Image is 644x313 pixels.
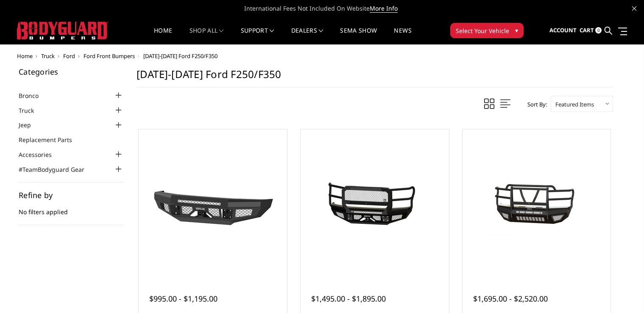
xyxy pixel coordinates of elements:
[137,68,613,87] h1: [DATE]-[DATE] Ford F250/F350
[303,131,447,276] a: 2017-2022 Ford F250-350 - FT Series - Extreme Front Bumper 2017-2022 Ford F250-350 - FT Series - ...
[17,52,33,60] a: Home
[17,22,108,39] img: BODYGUARD BUMPERS
[141,131,285,276] a: 2017-2022 Ford F250-350 - FT Series - Base Front Bumper
[145,165,281,242] img: 2017-2022 Ford F250-350 - FT Series - Base Front Bumper
[19,91,49,100] a: Bronco
[19,165,95,174] a: #TeamBodyguard Gear
[154,28,172,44] a: Home
[456,26,509,35] span: Select Your Vehicle
[241,28,274,44] a: Support
[19,106,45,115] a: Truck
[580,26,594,34] span: Cart
[291,28,323,44] a: Dealers
[595,27,602,34] span: 0
[473,293,548,304] span: $1,695.00 - $2,520.00
[580,19,602,42] a: Cart 0
[370,4,398,13] a: More Info
[515,26,518,35] span: ▾
[549,19,577,42] a: Account
[143,52,217,60] span: [DATE]-[DATE] Ford F250/F350
[19,135,83,144] a: Replacement Parts
[63,52,75,60] a: Ford
[19,68,124,75] h5: Categories
[84,52,135,60] a: Ford Front Bumpers
[523,98,547,111] label: Sort By:
[19,191,124,199] h5: Refine by
[41,52,55,60] a: Truck
[19,120,42,129] a: Jeep
[19,150,62,159] a: Accessories
[149,293,217,304] span: $995.00 - $1,195.00
[394,28,411,44] a: News
[340,28,377,44] a: SEMA Show
[450,23,524,38] button: Select Your Vehicle
[465,131,609,276] a: 2017-2022 Ford F250-350 - T2 Series - Extreme Front Bumper (receiver or winch) 2017-2022 Ford F25...
[311,293,386,304] span: $1,495.00 - $1,895.00
[190,28,224,44] a: shop all
[19,191,124,225] div: No filters applied
[549,26,577,34] span: Account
